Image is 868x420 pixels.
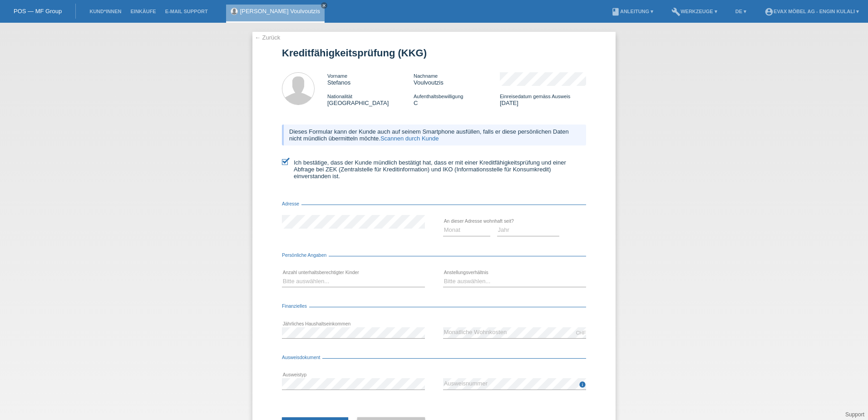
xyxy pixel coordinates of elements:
i: close [322,3,326,8]
a: close [321,2,327,9]
a: Einkäufe [126,9,160,14]
i: book [611,7,620,16]
a: POS — MF Group [14,8,62,15]
span: Nationalität [327,94,352,99]
a: DE ▾ [731,9,751,14]
h1: Kreditfähigkeitsprüfung (KKG) [282,47,586,59]
a: bookAnleitung ▾ [607,9,658,14]
a: info [579,384,586,389]
span: Nachname [414,73,438,79]
span: Finanzielles [282,304,309,309]
span: Ausweisdokument [282,355,322,360]
div: [GEOGRAPHIC_DATA] [327,93,414,106]
div: [DATE] [500,93,586,106]
div: C [414,93,500,106]
span: Aufenthaltsbewilligung [414,94,463,99]
div: CHF [576,330,586,335]
i: account_circle [764,7,774,16]
a: buildWerkzeuge ▾ [667,9,722,14]
a: Kund*innen [85,9,126,14]
a: account_circleEVAX Möbel AG - Engin Kulali ▾ [760,9,863,14]
span: Adresse [282,201,301,206]
div: Stefanos [327,72,414,86]
div: Voulvoutzis [414,72,500,86]
a: ← Zurück [255,34,280,41]
a: [PERSON_NAME] Voulvoutzis [240,8,320,15]
a: Scannen durch Kunde [380,135,439,142]
a: Support [845,411,864,418]
span: Vorname [327,73,347,79]
span: Persönliche Angaben [282,253,329,258]
i: info [579,381,586,388]
i: build [671,7,681,16]
div: Dieses Formular kann der Kunde auch auf seinem Smartphone ausfüllen, falls er diese persönlichen ... [282,125,586,145]
a: E-Mail Support [161,9,212,14]
label: Ich bestätige, dass der Kunde mündlich bestätigt hat, dass er mit einer Kreditfähigkeitsprüfung u... [282,159,586,180]
span: Einreisedatum gemäss Ausweis [500,94,570,99]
